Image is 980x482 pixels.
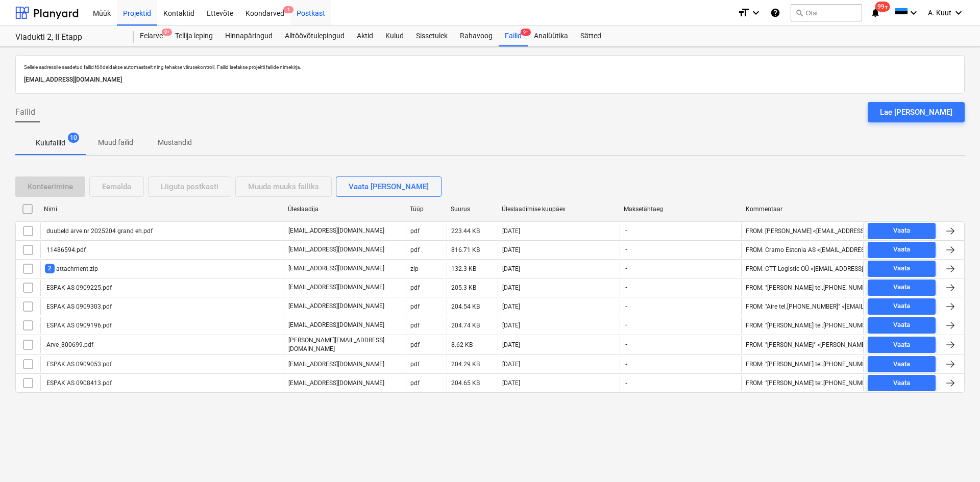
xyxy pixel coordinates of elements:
div: 204.65 KB [451,379,480,387]
span: - [624,321,628,329]
span: 9+ [521,29,531,36]
div: Eelarve [134,26,169,46]
button: Vaata [PERSON_NAME] [336,176,442,197]
p: [EMAIL_ADDRESS][DOMAIN_NAME] [288,283,384,292]
i: keyboard_arrow_down [952,7,965,19]
a: Eelarve9+ [134,26,169,46]
div: 204.54 KB [451,303,480,310]
div: Lae [PERSON_NAME] [880,106,952,119]
div: 816.71 KB [451,246,480,253]
button: Vaata [868,223,936,239]
div: pdf [410,341,420,348]
div: Vaata [893,300,910,312]
button: Lae [PERSON_NAME] [868,102,965,122]
span: Failid [15,106,35,118]
div: Üleslaadimise kuupäev [502,206,616,213]
p: [PERSON_NAME][EMAIL_ADDRESS][DOMAIN_NAME] [288,336,402,353]
div: [DATE] [502,322,520,329]
i: keyboard_arrow_down [908,7,920,19]
span: - [624,264,628,273]
button: Vaata [868,375,936,391]
span: 10 [68,133,79,143]
div: Vaata [PERSON_NAME] [349,180,429,193]
div: Vaata [893,319,910,331]
div: Maksetähtaeg [624,206,738,213]
a: Failid9+ [499,26,528,46]
div: 205.3 KB [451,284,476,291]
div: [DATE] [502,246,520,253]
div: [DATE] [502,379,520,387]
button: Vaata [868,298,936,315]
div: Kommentaar [746,206,860,213]
div: 223.44 KB [451,227,480,235]
span: - [624,379,628,388]
div: Vaata [893,225,910,237]
p: [EMAIL_ADDRESS][DOMAIN_NAME] [288,264,384,273]
div: Üleslaadija [288,206,402,213]
div: Failid [499,26,528,46]
div: Suurus [451,206,494,213]
p: [EMAIL_ADDRESS][DOMAIN_NAME] [288,226,384,235]
div: Vaata [893,282,910,293]
button: Vaata [868,317,936,334]
div: [DATE] [502,303,520,310]
div: pdf [410,246,420,253]
div: Vaata [893,359,910,370]
p: [EMAIL_ADDRESS][DOMAIN_NAME] [24,74,956,85]
a: Hinnapäringud [219,26,279,46]
i: Abikeskus [770,7,780,19]
p: [EMAIL_ADDRESS][DOMAIN_NAME] [288,321,384,329]
iframe: Chat Widget [929,433,980,482]
span: A. Kuut [928,9,951,17]
p: [EMAIL_ADDRESS][DOMAIN_NAME] [288,245,384,254]
div: Alltöövõtulepingud [279,26,351,46]
span: - [624,340,628,349]
a: Aktid [351,26,379,46]
p: [EMAIL_ADDRESS][DOMAIN_NAME] [288,379,384,388]
i: keyboard_arrow_down [750,7,762,19]
a: Sätted [574,26,607,46]
button: Vaata [868,337,936,353]
div: Vaata [893,263,910,274]
div: pdf [410,379,420,387]
div: Vestlusvidin [929,433,980,482]
div: ESPAK AS 0908413.pdf [45,379,112,387]
div: Sissetulek [410,26,454,46]
div: ESPAK AS 0909196.pdf [45,322,112,329]
p: Mustandid [158,137,192,148]
button: Vaata [868,280,936,296]
div: ESPAK AS 0909303.pdf [45,303,112,310]
span: search [795,9,803,17]
button: Vaata [868,242,936,258]
div: Vaata [893,377,910,389]
div: Vaata [893,339,910,351]
div: Viadukti 2, II Etapp [15,32,121,43]
div: Tüüp [410,206,443,213]
span: - [624,302,628,311]
p: Kulufailid [36,138,65,148]
div: 132.3 KB [451,265,476,272]
a: Rahavoog [454,26,499,46]
div: [DATE] [502,227,520,235]
div: pdf [410,227,420,235]
div: 11486594.pdf [45,246,86,253]
button: Vaata [868,356,936,372]
p: [EMAIL_ADDRESS][DOMAIN_NAME] [288,360,384,369]
div: [DATE] [502,361,520,368]
div: zip [410,265,419,272]
span: - [624,245,628,254]
span: 99+ [875,2,890,12]
div: pdf [410,303,420,310]
span: - [624,226,628,235]
div: pdf [410,361,420,368]
div: Arve_800699.pdf [45,341,93,348]
button: Otsi [791,4,862,21]
span: 9+ [162,29,172,36]
div: ESPAK AS 0909053.pdf [45,361,112,368]
p: [EMAIL_ADDRESS][DOMAIN_NAME] [288,302,384,311]
span: 1 [283,6,293,13]
div: [DATE] [502,284,520,291]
